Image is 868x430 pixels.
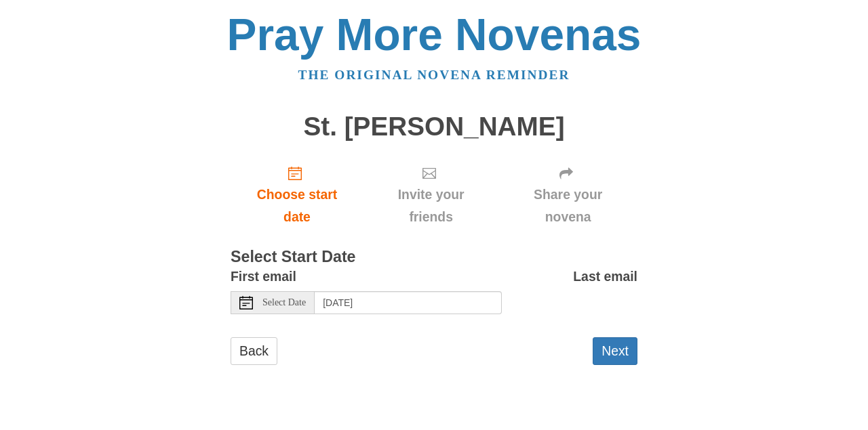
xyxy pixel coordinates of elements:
a: Back [231,337,277,365]
span: Invite your friends [377,184,485,228]
span: Choose start date [244,184,350,228]
div: Click "Next" to confirm your start date first. [363,154,498,235]
label: Last email [573,265,637,288]
h3: Select Start Date [231,249,637,266]
div: Click "Next" to confirm your start date first. [498,154,637,235]
button: Next [593,337,637,365]
a: Choose start date [231,154,363,235]
span: Select Date [262,298,306,307]
a: The original novena reminder [298,68,570,82]
a: Pray More Novenas [227,9,642,60]
h1: St. [PERSON_NAME] [231,112,637,142]
label: First email [231,265,296,288]
span: Share your novena [512,184,624,228]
